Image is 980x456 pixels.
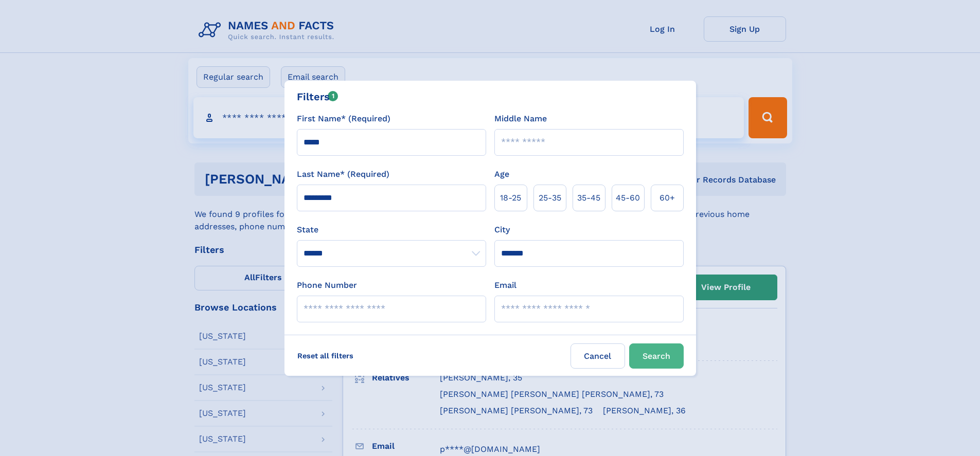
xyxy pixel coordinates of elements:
span: 45‑60 [616,192,640,204]
span: 35‑45 [577,192,600,204]
label: Reset all filters [291,343,360,368]
label: Last Name* (Required) [297,168,389,180]
label: Middle Name [494,113,547,125]
label: Cancel [571,343,625,369]
label: First Name* (Required) [297,113,390,125]
button: Search [629,343,684,369]
span: 25‑35 [539,192,561,204]
label: Phone Number [297,279,357,291]
label: City [494,224,510,236]
span: 60+ [660,192,675,204]
label: Age [494,168,509,180]
label: Email [494,279,516,291]
div: Filters [297,89,338,104]
span: 18‑25 [500,192,521,204]
label: State [297,224,486,236]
